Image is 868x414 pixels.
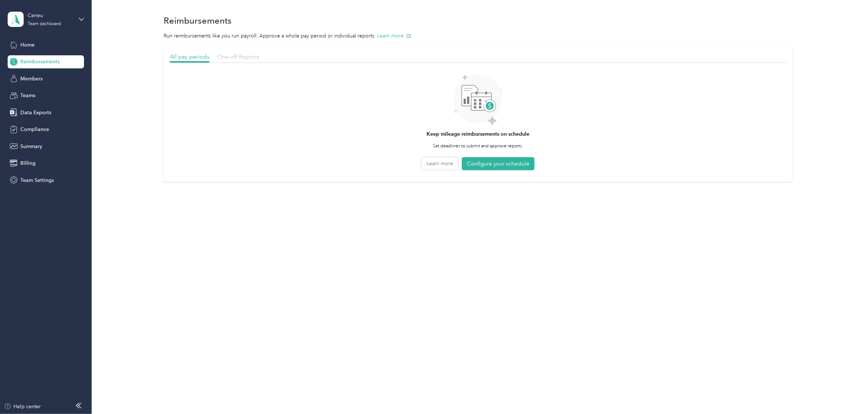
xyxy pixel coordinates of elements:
[20,109,51,116] span: Data Exports
[421,157,458,170] button: Learn more
[28,22,61,26] div: Team dashboard
[427,130,529,138] h4: Keep mileage reimbursements on schedule
[20,41,35,49] span: Home
[433,143,523,150] p: Set deadlines to submit and approve reports.
[20,58,60,65] span: Reimbursements
[4,403,41,410] button: Help center
[20,143,42,150] span: Summary
[28,12,73,19] div: Ceneu
[462,157,535,171] button: Configure your schedule
[170,53,209,60] span: All pay periods
[20,126,49,133] span: Compliance
[20,176,54,184] span: Team Settings
[827,373,868,414] iframe: Everlance-gr Chat Button Frame
[20,75,43,83] span: Members
[20,92,35,99] span: Teams
[164,32,793,40] p: Run reimbursements like you run payroll. Approve a whole pay period or individual reports.
[217,53,259,60] span: One-off Reports
[164,17,232,24] h1: Reimbursements
[377,32,411,40] button: Learn more
[20,159,36,167] span: Billing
